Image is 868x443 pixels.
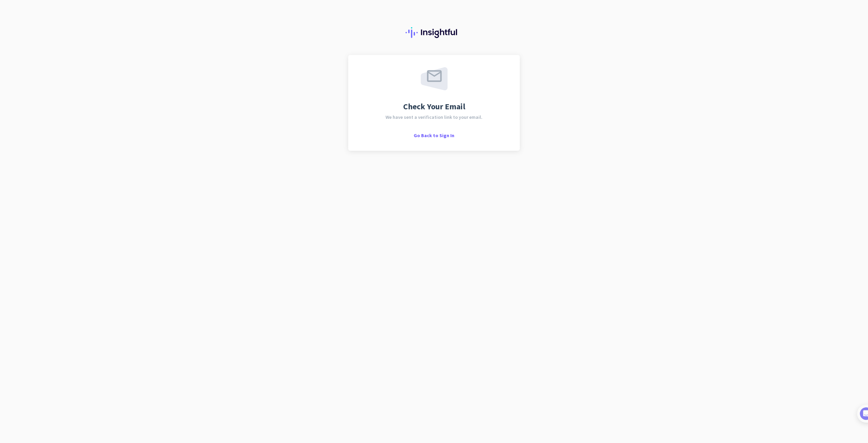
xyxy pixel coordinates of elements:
img: email-sent [421,67,448,90]
span: Check Your Email [403,103,465,111]
span: We have sent a verification link to your email. [386,115,482,119]
img: Insightful [406,27,462,38]
span: Go Back to Sign In [414,132,454,139]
